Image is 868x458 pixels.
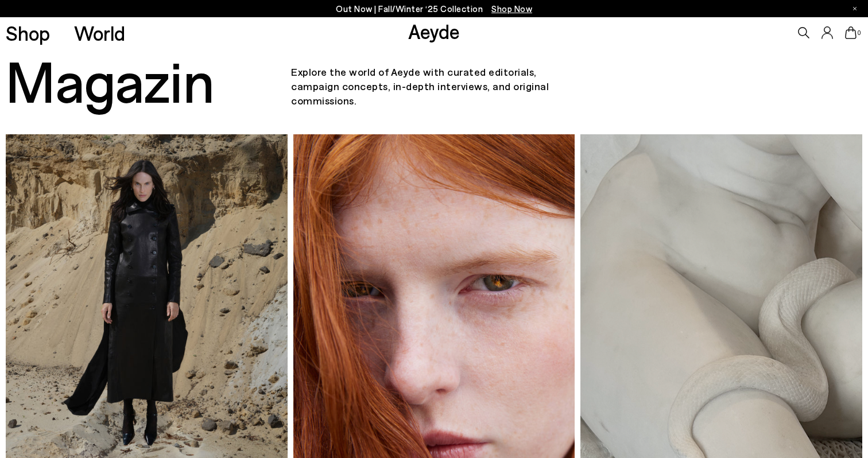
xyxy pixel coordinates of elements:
span: Navigate to /collections/new-in [491,3,532,14]
div: Explore the world of Aeyde with curated editorials, campaign concepts, in-depth interviews, and o... [291,65,576,108]
a: Shop [6,23,50,43]
a: Aeyde [408,19,460,43]
p: Out Now | Fall/Winter ‘25 Collection [336,2,532,16]
a: World [74,23,125,43]
a: 0 [845,26,857,39]
div: Magazin [6,48,291,111]
span: 0 [857,30,862,36]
